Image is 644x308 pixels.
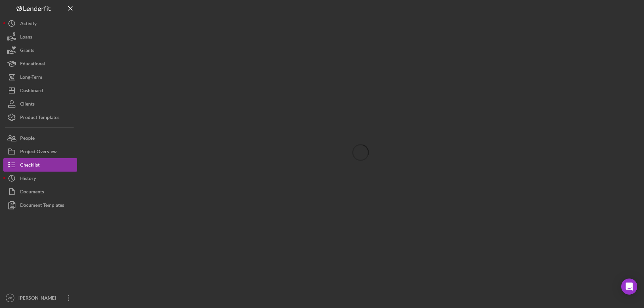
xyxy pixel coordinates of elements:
div: History [20,172,36,187]
button: Educational [3,57,77,70]
button: Activity [3,17,77,30]
button: History [3,172,77,185]
div: Long-Term [20,70,42,85]
div: Grants [20,44,34,59]
div: Dashboard [20,84,43,99]
div: Document Templates [20,198,64,213]
div: [PERSON_NAME] [17,291,60,306]
button: Product Templates [3,111,77,124]
button: Clients [3,97,77,111]
div: Educational [20,57,45,72]
div: Clients [20,97,35,112]
button: Checklist [3,158,77,172]
button: Project Overview [3,145,77,158]
button: Long-Term [3,70,77,84]
div: Open Intercom Messenger [621,279,637,295]
button: Grants [3,44,77,57]
button: Documents [3,185,77,198]
button: Dashboard [3,84,77,97]
text: MR [8,296,13,300]
div: Documents [20,185,44,200]
button: Loans [3,30,77,44]
div: Project Overview [20,145,57,160]
button: MR[PERSON_NAME] [3,291,77,305]
button: Document Templates [3,198,77,212]
div: Checklist [20,158,40,173]
div: Product Templates [20,111,59,126]
button: People [3,131,77,145]
div: People [20,131,35,146]
div: Loans [20,30,32,45]
div: Activity [20,17,37,32]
